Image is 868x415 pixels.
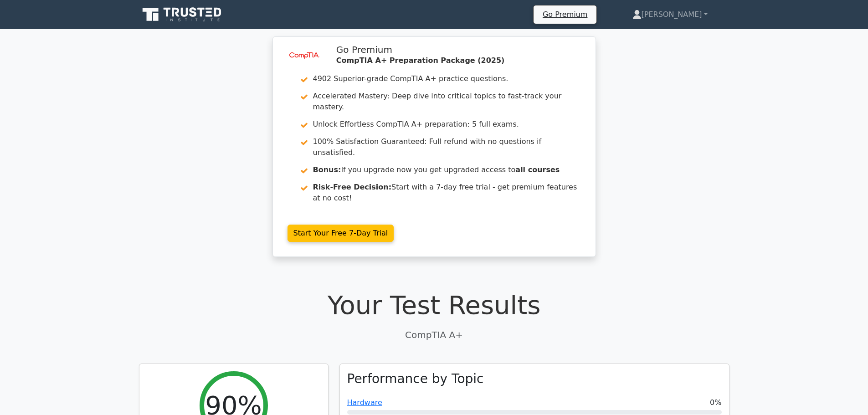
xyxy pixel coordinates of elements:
[139,328,729,342] p: CompTIA A+
[710,397,721,408] span: 0%
[139,290,729,320] h1: Your Test Results
[288,225,394,242] a: Start Your Free 7-Day Trial
[537,8,593,20] a: Go Premium
[347,398,382,407] a: Hardware
[347,371,484,387] h3: Performance by Topic
[611,5,729,24] a: [PERSON_NAME]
